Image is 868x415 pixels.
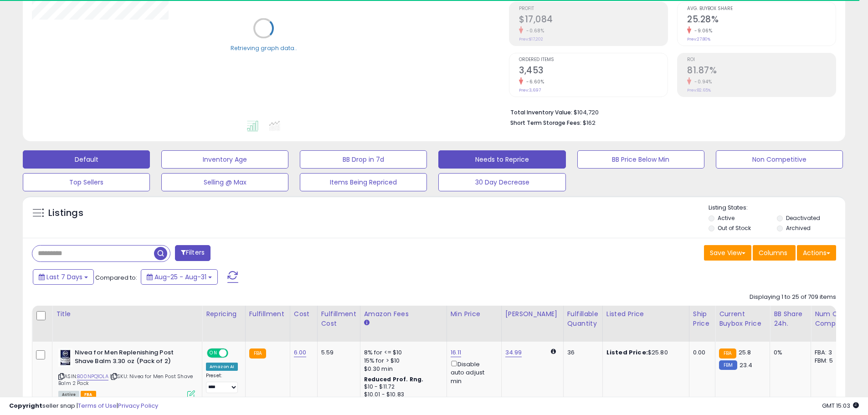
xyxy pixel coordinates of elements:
[577,150,704,169] button: BB Price Below Min
[48,207,83,220] h5: Listings
[519,87,541,93] small: Prev: 3,697
[75,348,185,368] b: Nivea for Men Replenishing Post Shave Balm 3.30 oz (Pack of 2)
[687,6,836,11] span: Avg. Buybox Share
[56,309,198,319] div: Title
[23,173,150,191] button: Top Sellers
[300,173,427,191] button: Items Being Repriced
[9,402,158,410] div: seller snap | |
[704,245,751,261] button: Save View
[519,6,668,11] span: Profit
[718,214,734,222] label: Active
[606,348,648,357] b: Listed Price:
[231,44,297,52] div: Retrieving graph data..
[23,150,150,169] button: Default
[583,118,596,127] span: $162
[161,150,288,169] button: Inventory Age
[58,373,193,386] span: | SKU: Nivea for Men Post Shave Balm 2 Pack
[739,348,751,357] span: 25.8
[797,245,836,261] button: Actions
[719,348,736,359] small: FBA
[438,173,565,191] button: 30 Day Decrease
[815,357,845,365] div: FBM: 5
[505,348,522,357] a: 34.99
[687,87,711,93] small: Prev: 82.65%
[519,14,668,26] h2: $17,084
[759,248,787,257] span: Columns
[175,245,211,261] button: Filters
[118,401,158,410] a: Privacy Policy
[815,309,848,328] div: Num of Comp.
[294,348,307,357] a: 6.00
[510,119,581,127] b: Short Term Storage Fees:
[519,57,668,62] span: Ordered Items
[321,348,353,357] div: 5.59
[519,65,668,77] h2: 3,453
[822,401,859,410] span: 2025-09-8 15:03 GMT
[719,360,737,370] small: FBM
[58,348,72,367] img: 418I1L+8iPL._SL40_.jpg
[364,365,440,373] div: $0.30 min
[687,36,710,42] small: Prev: 27.80%
[161,173,288,191] button: Selling @ Max
[451,348,462,357] a: 16.11
[693,348,708,357] div: 0.00
[206,363,238,371] div: Amazon AI
[321,309,356,328] div: Fulfillment Cost
[227,349,241,357] span: OFF
[687,14,836,26] h2: 25.28%
[753,245,796,261] button: Columns
[249,309,286,319] div: Fulfillment
[750,293,836,302] div: Displaying 1 to 25 of 709 items
[510,106,829,117] li: $104,720
[364,375,424,383] b: Reduced Prof. Rng.
[687,65,836,77] h2: 81.87%
[78,401,117,410] a: Terms of Use
[567,348,596,357] div: 36
[208,349,219,357] span: ON
[523,78,544,85] small: -6.60%
[451,359,494,385] div: Disable auto adjust min
[46,272,82,282] span: Last 7 Days
[519,36,543,42] small: Prev: $17,202
[691,27,712,34] small: -9.06%
[206,373,238,393] div: Preset:
[33,269,94,285] button: Last 7 Days
[364,348,440,357] div: 8% for <= $10
[815,348,845,357] div: FBA: 3
[294,309,313,319] div: Cost
[693,309,711,328] div: Ship Price
[687,57,836,62] span: ROI
[141,269,218,285] button: Aug-25 - Aug-31
[740,361,753,369] span: 23.4
[786,224,811,232] label: Archived
[300,150,427,169] button: BB Drop in 7d
[9,401,42,410] strong: Copyright
[505,309,560,319] div: [PERSON_NAME]
[786,214,820,222] label: Deactivated
[716,150,843,169] button: Non Competitive
[523,27,544,34] small: -0.68%
[77,373,108,380] a: B00NPQ1OLA
[95,273,137,282] span: Compared to:
[567,309,599,328] div: Fulfillable Quantity
[709,204,845,212] p: Listing States:
[510,108,572,116] b: Total Inventory Value:
[364,319,370,327] small: Amazon Fees.
[364,383,440,391] div: $10 - $11.72
[438,150,565,169] button: Needs to Reprice
[154,272,206,282] span: Aug-25 - Aug-31
[364,309,443,319] div: Amazon Fees
[58,348,195,397] div: ASIN:
[774,348,804,357] div: 0%
[691,78,712,85] small: -0.94%
[249,348,266,359] small: FBA
[206,309,241,319] div: Repricing
[719,309,766,328] div: Current Buybox Price
[606,348,682,357] div: $25.80
[364,357,440,365] div: 15% for > $10
[606,309,685,319] div: Listed Price
[718,224,751,232] label: Out of Stock
[451,309,498,319] div: Min Price
[774,309,807,328] div: BB Share 24h.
